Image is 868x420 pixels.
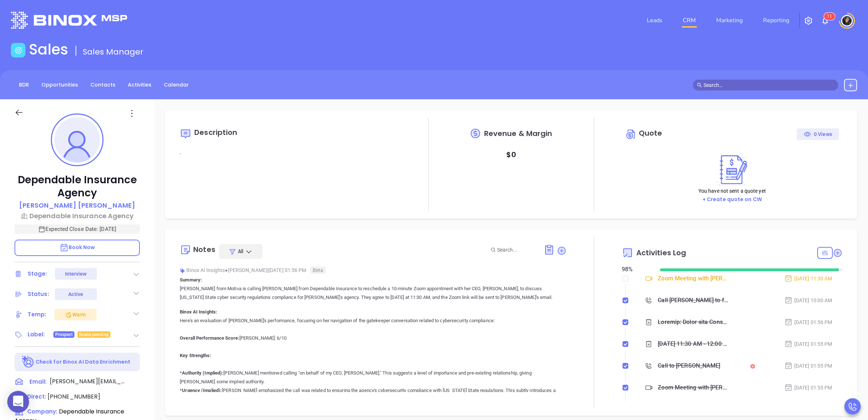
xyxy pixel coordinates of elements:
[760,13,792,28] a: Reporting
[28,289,49,300] div: Status:
[193,246,215,253] div: Notes
[28,329,45,340] div: Label:
[497,246,536,254] input: Search...
[713,13,746,28] a: Marketing
[658,382,728,393] div: Zoom Meeting with [PERSON_NAME]
[180,284,566,302] p: [PERSON_NAME] from Motiva is calling [PERSON_NAME] from Dependable Insurance to reschedule a 10-m...
[658,360,720,371] div: Call to [PERSON_NAME]
[506,148,516,161] p: $ 0
[28,268,47,279] div: Stage:
[804,16,813,25] img: iconSetting
[625,128,637,140] img: Circle dollar
[784,275,832,283] div: [DATE] 11:30 AM
[15,224,140,234] p: Expected Close Date: [DATE]
[824,13,835,20] sup: 11
[680,13,699,28] a: CRM
[180,353,211,358] b: Key Strengths:
[636,249,686,256] span: Activities Log
[784,384,832,392] div: [DATE] 01:55 PM
[700,195,764,204] button: + Create quote on CW
[180,148,401,157] p: .
[68,288,83,300] div: Active
[702,196,762,203] a: + Create quote on CW
[28,309,46,320] div: Temp:
[821,16,830,25] img: iconNotification
[703,81,834,89] input: Search…
[37,79,82,91] a: Opportunities
[713,152,752,187] img: Create on CWSell
[830,14,832,19] span: 1
[50,377,126,386] span: [PERSON_NAME][EMAIL_ADDRESS][DOMAIN_NAME]
[225,267,228,273] span: ●
[55,331,73,339] span: Prospect
[19,200,135,210] p: [PERSON_NAME] [PERSON_NAME]
[86,79,120,91] a: Contacts
[622,265,651,274] div: 98 %
[639,128,662,138] span: Quote
[697,83,702,88] span: search
[182,370,223,376] b: Authority (Implied):
[27,408,57,415] span: Company:
[27,393,46,400] span: Direct :
[79,331,108,339] span: Scans pending
[22,356,35,368] img: Ai-Enrich-DaqCidB-.svg
[180,268,185,273] img: svg%3e
[484,130,552,137] span: Revenue & Margin
[15,211,140,221] a: Dependable Insurance Agency
[15,173,140,200] p: Dependable Insurance Agency
[60,244,95,251] span: Book Now
[11,12,127,29] img: logo
[159,79,193,91] a: Calendar
[644,13,665,28] a: Leads
[658,273,728,284] div: Zoom Meeting with [PERSON_NAME]
[36,358,130,366] p: Check for Binox AI Data Enrichment
[83,46,143,57] span: Sales Manager
[238,248,243,255] span: All
[19,200,135,211] a: [PERSON_NAME] [PERSON_NAME]
[804,128,832,140] div: 0 Views
[180,309,217,315] b: Binox AI Insights:
[182,388,222,393] b: Urgency (Implied):
[180,265,566,276] div: Binox AI Insights [PERSON_NAME] | [DATE] 01:56 PM
[180,277,202,283] b: Summary:
[54,117,100,163] img: profile-user
[15,79,33,91] a: BDR
[784,340,832,348] div: [DATE] 01:55 PM
[827,14,830,19] span: 1
[841,15,853,27] img: user
[658,317,728,328] div: Loremip: Dolor sita Consec ad elitsed Doeiusm Tempor inci Utlaboreet Doloremag al enimadmini v 40...
[658,339,728,349] div: [DATE] 11:30 AM - 12:00 PM
[698,187,766,195] p: You have not sent a quote yet
[123,79,156,91] a: Activities
[194,127,237,137] span: Description
[65,268,87,280] div: Interview
[784,318,832,326] div: [DATE] 01:56 PM
[29,41,68,58] h1: Sales
[784,296,832,304] div: [DATE] 10:00 AM
[658,295,728,306] div: Call [PERSON_NAME] to follow up
[310,267,326,274] span: Beta
[65,310,86,319] div: Warm
[48,392,100,401] span: [PHONE_NUMBER]
[784,362,832,370] div: [DATE] 01:55 PM
[29,377,46,387] span: Email:
[180,335,239,341] b: Overall Performance Score:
